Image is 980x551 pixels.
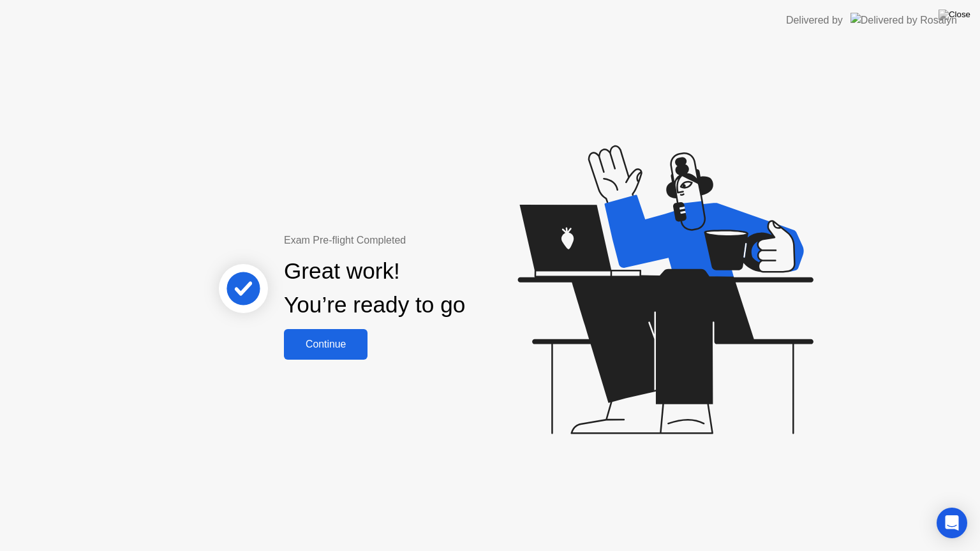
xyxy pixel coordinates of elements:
[284,329,367,360] button: Continue
[786,13,843,28] div: Delivered by
[284,254,465,322] div: Great work! You’re ready to go
[937,508,967,538] div: Open Intercom Messenger
[850,13,957,27] img: Delivered by Rosalyn
[284,233,547,248] div: Exam Pre-flight Completed
[288,339,364,350] div: Continue
[939,10,970,20] img: Close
